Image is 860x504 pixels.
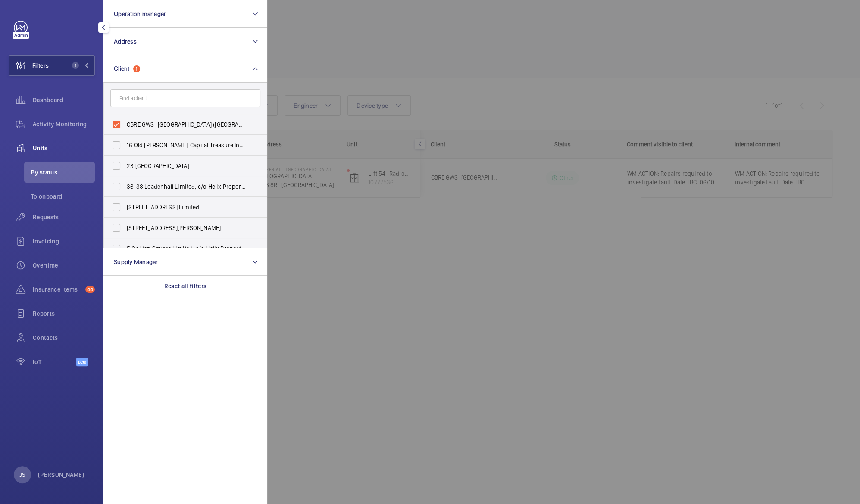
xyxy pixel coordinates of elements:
[33,120,95,128] span: Activity Monitoring
[31,168,95,177] span: By status
[76,358,88,366] span: Beta
[9,55,95,76] button: Filters1
[33,213,95,221] span: Requests
[31,192,95,201] span: To onboard
[19,470,25,479] p: JS
[32,61,49,70] span: Filters
[33,237,95,246] span: Invoicing
[33,309,95,318] span: Reports
[38,470,84,479] p: [PERSON_NAME]
[33,96,95,104] span: Dashboard
[33,261,95,270] span: Overtime
[33,144,95,152] span: Units
[85,286,95,293] span: 44
[33,285,82,294] span: Insurance items
[33,333,95,342] span: Contacts
[72,62,79,69] span: 1
[33,358,76,366] span: IoT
